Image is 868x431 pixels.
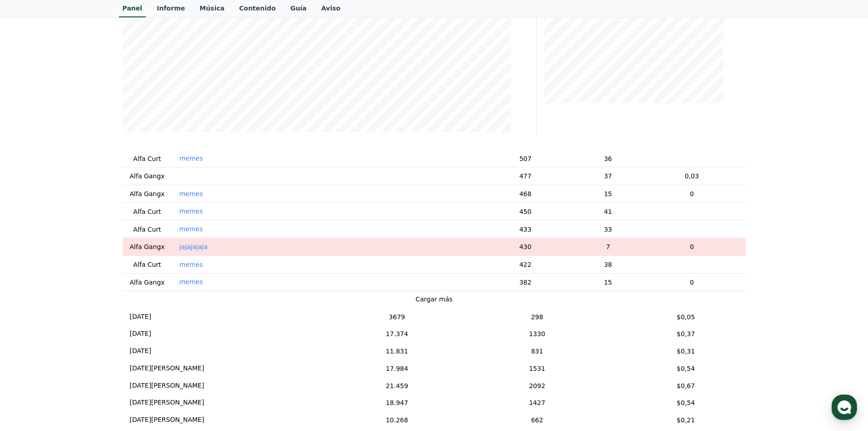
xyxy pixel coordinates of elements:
font: 0,03 [685,172,699,180]
font: [DATE] [130,330,151,337]
font: Contenido [239,5,276,12]
span: Messages [76,303,103,311]
font: [DATE][PERSON_NAME] [130,399,205,406]
font: 450 [519,208,532,215]
font: $0,54 [677,364,695,372]
font: Aviso [321,5,340,12]
font: 17.374 [386,330,408,338]
span: Settings [135,303,157,310]
button: jajajajaja [179,242,207,251]
font: Alfa Gangx [130,243,165,250]
font: 468 [519,190,532,197]
font: memes [179,208,203,215]
button: memes [179,224,203,234]
button: memes [179,260,203,269]
font: 1531 [529,364,545,372]
font: 3679 [389,313,405,320]
font: [DATE][PERSON_NAME] [130,364,205,372]
font: 298 [531,313,543,320]
font: $0,67 [677,382,695,389]
font: 15 [604,190,612,197]
font: jajajajaja [179,243,207,250]
font: 36 [604,155,612,162]
font: [DATE][PERSON_NAME] [130,416,205,423]
font: 38 [604,261,612,268]
font: memes [179,155,203,162]
font: 41 [604,208,612,215]
font: [DATE] [130,347,151,354]
font: 382 [519,278,532,286]
font: 831 [531,348,543,355]
font: Panel [123,5,143,12]
font: Alfa Gangx [130,172,165,180]
font: Alfa Curt [133,208,161,215]
font: [DATE] [130,313,151,320]
font: 1427 [529,399,545,406]
button: memes [179,277,203,286]
font: memes [179,190,203,197]
font: 662 [531,416,543,424]
font: Música [200,5,225,12]
font: memes [179,278,203,286]
font: 477 [519,172,532,180]
font: [DATE][PERSON_NAME] [130,382,205,389]
button: memes [179,207,203,216]
font: $0,05 [677,313,695,320]
font: $0,31 [677,348,695,355]
font: Cargar más [416,296,452,303]
span: Home [23,303,39,310]
font: Guía [290,5,307,12]
font: Alfa Curt [133,155,161,162]
button: Cargar más [416,295,452,304]
font: $0,54 [677,399,695,406]
font: 10.268 [386,416,408,424]
font: 2092 [529,382,545,389]
font: Alfa Curt [133,261,161,268]
font: memes [179,261,203,268]
font: Alfa Curt [133,225,161,233]
font: 507 [519,155,532,162]
font: 0 [690,190,694,197]
font: 1330 [529,330,545,338]
font: 17.984 [386,364,408,372]
a: Settings [118,289,175,312]
font: 18.947 [386,399,408,406]
font: 422 [519,261,532,268]
a: Home [3,289,60,312]
font: 433 [519,225,532,233]
font: Alfa Gangx [130,190,165,197]
font: ‎ ‎ ‎ ‎ ‎ ‎ [179,172,189,180]
font: Alfa Gangx [130,278,165,286]
button: memes [179,154,203,163]
a: Messages [60,289,118,312]
font: 0 [690,278,694,286]
font: 15 [604,278,612,286]
font: 430 [519,243,532,250]
font: Informe [157,5,185,12]
font: 0 [690,243,694,250]
font: 33 [604,225,612,233]
font: $0,21 [677,416,695,424]
font: 11.831 [386,348,408,355]
font: 7 [606,243,610,250]
font: memes [179,225,203,233]
font: 37 [604,172,612,180]
font: 21.459 [386,382,408,389]
button: memes [179,189,203,198]
font: $0,37 [677,330,695,338]
button: ‎ ‎ ‎ ‎ ‎ ‎ [179,171,189,181]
